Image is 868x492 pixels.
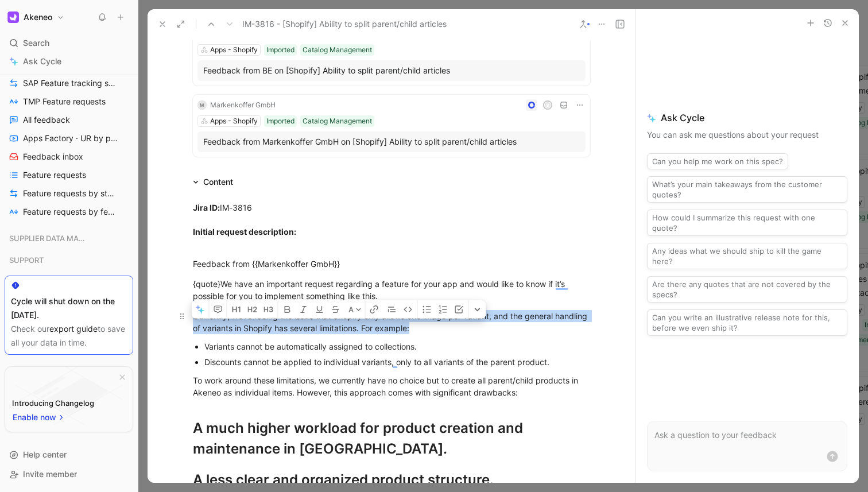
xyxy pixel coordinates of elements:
[15,367,123,425] img: bg-BLZuj68n.svg
[210,44,258,56] div: Apps - Shopify
[647,111,847,125] span: Ask Cycle
[266,44,294,56] div: Imported
[23,78,118,89] span: SAP Feature tracking status
[647,309,847,336] button: Can you write an illustrative release note for this, before we even ship it?
[210,115,258,127] div: Apps - Shopify
[193,227,296,237] strong: Initial request description:
[23,151,83,162] span: Feedback inbox
[5,203,133,220] a: Feature requests by feature
[5,251,133,272] div: SUPPORT
[204,356,590,368] div: Discounts cannot be applied to individual variants, only to all variants of the parent product.
[23,188,118,199] span: Feature requests by status
[23,206,118,218] span: Feature requests by feature
[544,102,551,109] div: B
[193,203,220,212] strong: Jira ID:
[5,9,67,25] button: AkeneoAkeneo
[5,34,133,52] div: Search
[193,418,590,459] div: A much higher workload for product creation and maintenance in [GEOGRAPHIC_DATA].
[23,133,118,144] span: Apps Factory · UR by project
[23,169,86,181] span: Feature requests
[7,11,19,23] img: Akeneo
[266,115,294,127] div: Imported
[193,278,590,302] div: {quote}We have an important request regarding a feature for your app and would like to know if it...
[647,153,788,169] button: Can you help me work on this spec?
[5,251,133,269] div: SUPPORT
[23,36,49,50] span: Search
[23,469,77,479] span: Invite member
[5,148,133,165] a: Feedback inbox
[23,55,61,68] span: Ask Cycle
[12,410,66,425] button: Enable now
[193,374,590,398] div: To work around these limitations, we currently have no choice but to create all parent/child prod...
[5,53,133,70] a: Ask Cycle
[5,75,133,92] a: SAP Feature tracking status
[647,176,847,203] button: What’s your main takeaways from the customer quotes?
[5,166,133,184] a: Feature requests
[242,17,447,31] span: IM-3816 - [Shopify] Ability to split parent/child articles
[345,300,365,319] button: A
[647,210,847,236] button: How could I summarize this request with one quote?
[5,111,133,129] a: All feedback
[193,470,590,490] div: A less clear and organized product structure.
[647,276,847,303] button: Are there any quotes that are not covered by the specs?
[12,396,94,410] div: Introducing Changelog
[210,99,276,111] div: Markenkoffer GmbH
[193,202,590,250] div: IM-3816
[647,128,847,142] p: You can ask me questions about your request
[5,130,133,147] a: Apps Factory · UR by project
[5,185,133,202] a: Feature requests by status
[5,466,133,483] div: Invite member
[5,230,133,250] div: SUPPLIER DATA MANAGER
[49,324,98,334] a: export guide
[5,446,133,463] div: Help center
[23,114,70,126] span: All feedback
[203,64,580,78] div: Feedback from BE on [Shopify] Ability to split parent/child articles
[203,175,233,189] div: Content
[193,310,590,334] div: Currently, we’re facing the issue that Shopify only allows one image per variant, and the general...
[197,100,207,110] div: M
[647,243,847,269] button: Any ideas what we should ship to kill the game here?
[23,450,67,459] span: Help center
[5,230,133,247] div: SUPPLIER DATA MANAGER
[303,44,372,56] div: Catalog Management
[23,96,106,107] span: TMP Feature requests
[5,93,133,110] a: TMP Feature requests
[11,322,127,350] div: Check our to save all your data in time.
[188,175,238,189] div: Content
[9,254,44,266] span: SUPPORT
[13,410,57,424] span: Enable now
[203,135,580,149] div: Feedback from Markenkoffer GmbH on [Shopify] Ability to split parent/child articles
[193,258,590,270] div: Feedback from {{Markenkoffer GmbH}}
[204,340,590,352] div: Variants cannot be automatically assigned to collections.
[9,233,89,244] span: SUPPLIER DATA MANAGER
[303,115,372,127] div: Catalog Management
[11,295,127,322] div: Cycle will shut down on the [DATE].
[24,12,52,22] h1: Akeneo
